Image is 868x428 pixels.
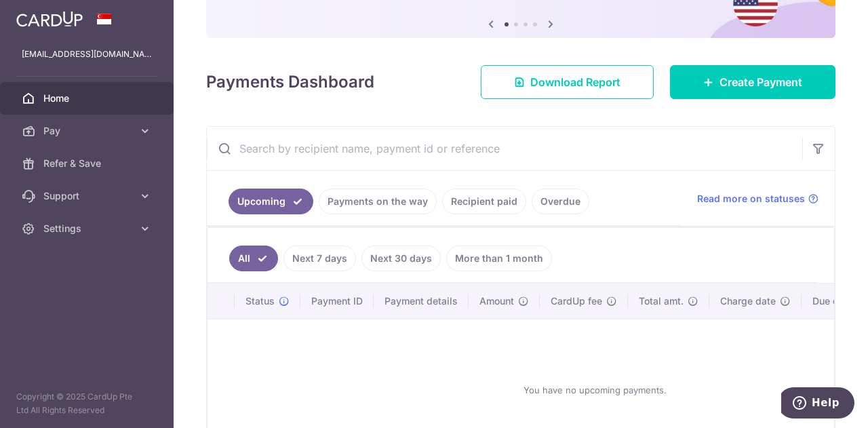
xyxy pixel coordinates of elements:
[530,74,620,90] span: Download Report
[43,92,133,105] span: Home
[361,246,441,271] a: Next 30 days
[697,192,818,206] a: Read more on statuses
[229,246,278,271] a: All
[207,127,802,170] input: Search by recipient name, payment id or reference
[551,294,602,308] span: CardUp fee
[446,246,552,271] a: More than 1 month
[43,189,133,203] span: Support
[697,192,805,206] span: Read more on statuses
[812,294,853,308] span: Due date
[639,294,684,308] span: Total amt.
[479,294,514,308] span: Amount
[319,189,437,214] a: Payments on the way
[374,284,469,319] th: Payment details
[16,11,83,27] img: CardUp
[442,189,526,214] a: Recipient paid
[43,157,133,170] span: Refer & Save
[229,189,313,214] a: Upcoming
[300,284,374,319] th: Payment ID
[283,246,356,271] a: Next 7 days
[245,294,275,308] span: Status
[22,47,152,61] p: [EMAIL_ADDRESS][DOMAIN_NAME]
[206,70,374,94] h4: Payments Dashboard
[532,189,589,214] a: Overdue
[43,222,133,235] span: Settings
[43,124,133,138] span: Pay
[670,65,835,99] a: Create Payment
[781,387,854,421] iframe: Opens a widget where you can find more information
[481,65,654,99] a: Download Report
[720,294,776,308] span: Charge date
[719,74,802,90] span: Create Payment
